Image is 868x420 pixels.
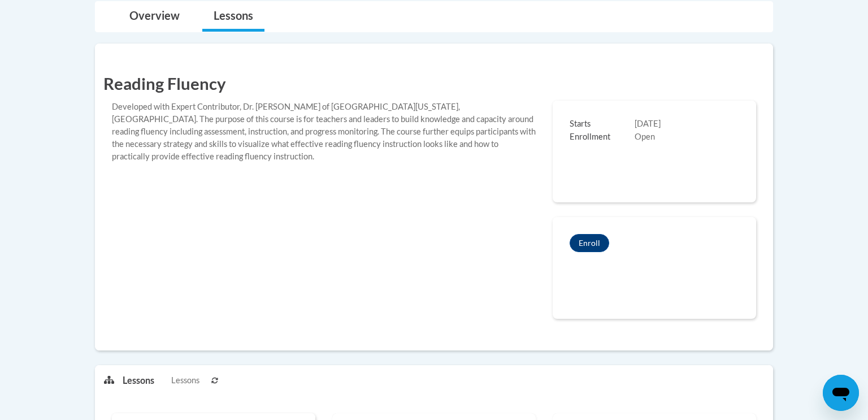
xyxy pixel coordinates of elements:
[118,2,191,32] a: Overview
[103,72,765,95] h1: Reading Fluency
[570,131,635,144] span: Enrollment
[103,101,544,163] div: Developed with Expert Contributor, Dr. [PERSON_NAME] of [GEOGRAPHIC_DATA][US_STATE], [GEOGRAPHIC_...
[823,375,859,411] iframe: Button to launch messaging window
[202,2,264,32] a: Lessons
[171,374,199,387] span: Lessons
[570,118,635,131] span: Starts
[570,234,609,252] button: Reading Fluency
[123,374,154,387] p: Lessons
[635,132,655,141] span: Open
[635,119,661,128] span: [DATE]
